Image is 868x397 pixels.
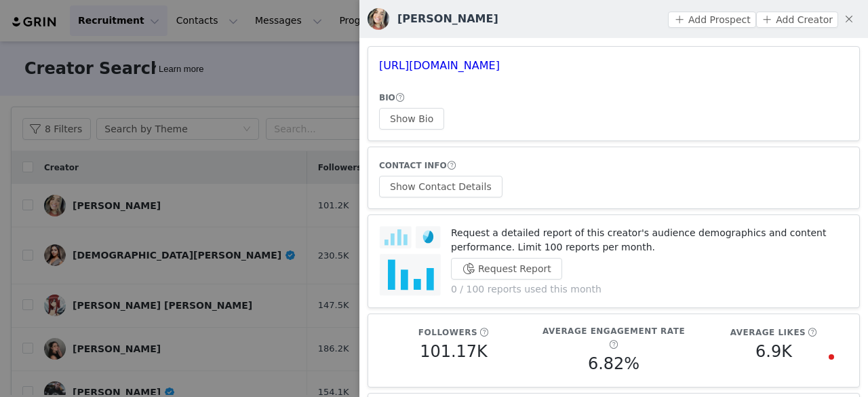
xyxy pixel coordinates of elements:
h3: [PERSON_NAME] [397,11,498,27]
h5: 6.82% [588,352,639,376]
h5: Average Engagement Rate [542,325,685,337]
button: Add Prospect [668,12,755,28]
span: CONTACT INFO [379,161,447,170]
h5: 6.9K [755,339,792,364]
p: 0 / 100 reports used this month [451,282,848,297]
h5: 101.17K [420,339,488,364]
img: v2 [368,8,389,30]
h5: Followers [418,326,477,339]
button: Show Bio [379,108,444,130]
p: Request a detailed report of this creator's audience demographics and content performance. Limit ... [451,226,848,254]
h5: Average Likes [730,326,806,339]
a: [URL][DOMAIN_NAME] [379,59,500,72]
button: Show Contact Details [379,176,502,197]
button: Add Creator [756,12,838,28]
img: audience-report.png [379,226,441,297]
span: BIO [379,93,395,102]
button: Request Report [451,258,562,280]
iframe: Intercom live chat [802,351,834,383]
